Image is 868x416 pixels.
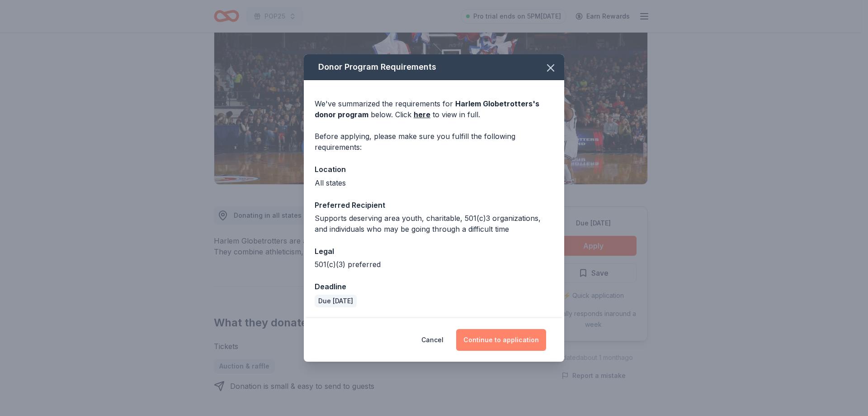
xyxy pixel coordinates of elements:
[421,329,443,351] button: Cancel
[456,329,546,351] button: Continue to application
[315,163,553,175] div: Location
[315,131,553,153] div: Before applying, please make sure you fulfill the following requirements:
[315,199,553,211] div: Preferred Recipient
[315,98,553,120] div: We've summarized the requirements for below. Click to view in full.
[315,213,553,234] div: Supports deserving area youth, charitable, 501(c)3 organizations, and individuals who may be goin...
[304,54,564,80] div: Donor Program Requirements
[315,245,553,257] div: Legal
[315,177,553,188] div: All states
[315,259,553,270] div: 501(c)(3) preferred
[315,281,553,292] div: Deadline
[414,109,430,120] a: here
[315,295,357,307] div: Due [DATE]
